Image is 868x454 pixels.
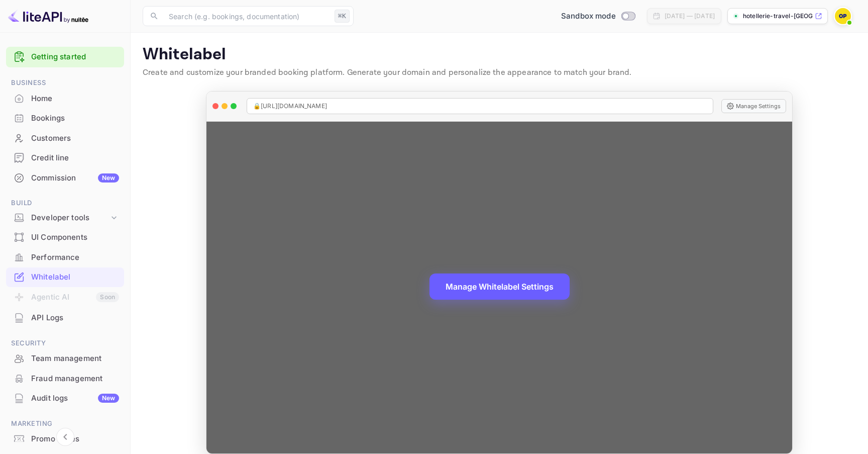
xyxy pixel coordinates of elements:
[6,389,124,408] div: Audit logsNew
[6,308,124,327] a: API Logs
[31,152,119,164] div: Credit line
[6,109,124,128] div: Bookings
[6,308,124,328] div: API Logs
[6,248,124,267] div: Performance
[31,93,119,105] div: Home
[557,11,639,22] div: Switch to Production mode
[31,113,119,124] div: Bookings
[835,8,851,24] img: Oscar Padila
[6,89,124,109] div: Home
[143,45,856,65] p: Whitelabel
[98,173,119,183] div: New
[561,11,616,22] span: Sandbox mode
[6,198,124,209] span: Build
[6,168,124,187] a: CommissionNew
[6,109,124,127] a: Bookings
[6,349,124,368] a: Team management
[6,148,124,167] a: Credit line
[6,89,124,108] a: Home
[31,212,109,224] div: Developer tools
[743,12,813,21] p: hotellerie-travel-[GEOGRAPHIC_DATA]...
[31,373,119,385] div: Fraud management
[6,168,124,188] div: CommissionNew
[6,267,124,287] div: Whitelabel
[335,10,350,23] div: ⌘K
[6,248,124,266] a: Performance
[98,394,119,403] div: New
[6,77,124,88] span: Business
[31,51,119,63] a: Getting started
[31,312,119,324] div: API Logs
[31,433,119,445] div: Promo codes
[31,252,119,263] div: Performance
[6,267,124,286] a: Whitelabel
[6,148,124,168] div: Credit line
[6,228,124,246] a: UI Components
[31,271,119,283] div: Whitelabel
[8,8,88,24] img: LiteAPI logo
[253,102,327,111] span: 🔒 [URL][DOMAIN_NAME]
[6,209,124,227] div: Developer tools
[6,349,124,369] div: Team management
[6,429,124,449] div: Promo codes
[429,274,570,300] button: Manage Whitelabel Settings
[56,428,74,446] button: Collapse navigation
[6,129,124,147] a: Customers
[721,99,786,113] button: Manage Settings
[6,429,124,448] a: Promo codes
[31,353,119,365] div: Team management
[6,369,124,388] a: Fraud management
[6,338,124,349] span: Security
[31,393,119,404] div: Audit logs
[6,418,124,429] span: Marketing
[6,389,124,407] a: Audit logsNew
[6,369,124,389] div: Fraud management
[665,12,715,21] div: [DATE] — [DATE]
[31,232,119,243] div: UI Components
[143,67,856,79] p: Create and customize your branded booking platform. Generate your domain and personalize the appe...
[6,228,124,247] div: UI Components
[31,133,119,144] div: Customers
[163,6,331,26] input: Search (e.g. bookings, documentation)
[31,172,119,184] div: Commission
[6,129,124,148] div: Customers
[6,47,124,67] div: Getting started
